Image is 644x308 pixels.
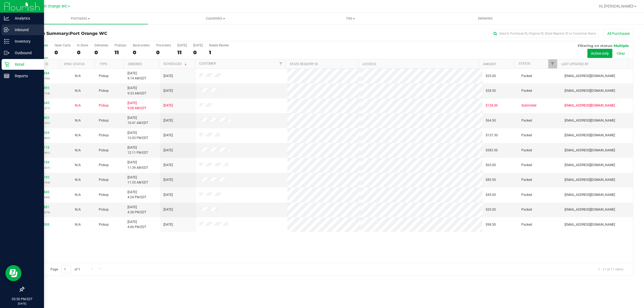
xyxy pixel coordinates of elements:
[13,13,148,24] a: Purchases
[99,222,109,227] span: Pickup
[99,74,109,79] span: Pickup
[64,62,85,66] a: Sync Status
[587,49,612,58] button: Active only
[127,190,146,200] span: [DATE] 4:24 PM EDT
[486,88,496,93] span: $28.50
[521,207,532,212] span: Packed
[418,13,553,24] a: Deliveries
[75,207,81,212] button: N/A
[9,38,42,45] p: Inventory
[561,62,588,66] a: Last Updated By
[486,192,496,197] span: $45.00
[99,207,109,212] span: Pickup
[34,146,49,149] a: 11973118
[565,118,615,123] span: [EMAIL_ADDRESS][DOMAIN_NAME]
[471,16,500,21] span: Deliveries
[604,29,633,38] button: All Purchases
[75,148,81,153] button: N/A
[565,177,615,182] span: [EMAIL_ADDRESS][DOMAIN_NAME]
[9,15,42,21] p: Analytics
[486,148,498,153] span: $583.50
[163,222,173,227] span: [DATE]
[163,88,173,93] span: [DATE]
[5,265,21,281] iframe: Resource center
[486,222,496,227] span: $98.50
[115,43,126,47] div: PickUps
[115,49,126,56] div: 11
[127,175,148,185] span: [DATE] 11:35 AM EDT
[24,31,227,36] h3: Purchase Summary:
[75,88,81,93] button: N/A
[521,222,532,227] span: Packed
[75,163,81,168] button: N/A
[75,208,81,211] span: Not Applicable
[61,265,71,273] input: 1
[486,133,498,138] span: $137.30
[177,43,187,47] div: [DATE]
[4,50,9,56] inline-svg: Outbound
[75,133,81,137] span: Not Applicable
[75,74,81,79] button: N/A
[9,61,42,68] p: Retail
[127,205,146,215] span: [DATE] 4:28 PM EDT
[34,116,49,120] a: 11972603
[133,43,150,47] div: Back-orders
[163,163,173,168] span: [DATE]
[565,222,615,227] span: [EMAIL_ADDRESS][DOMAIN_NAME]
[565,148,615,153] span: [EMAIL_ADDRESS][DOMAIN_NAME]
[548,59,557,68] a: Filter
[163,74,173,79] span: [DATE]
[75,103,81,108] button: N/A
[565,192,615,197] span: [EMAIL_ADDRESS][DOMAIN_NAME]
[94,49,108,56] div: 0
[99,163,109,168] span: Pickup
[13,16,148,21] span: Purchases
[486,177,496,182] span: $85.50
[163,62,188,66] a: Scheduled
[77,43,88,47] div: In Store
[578,43,613,48] span: Filtering on status:
[75,133,81,138] button: N/A
[99,103,109,108] span: Pickup
[486,163,496,168] span: $65.00
[133,49,150,56] div: 0
[565,88,615,93] span: [EMAIL_ADDRESS][DOMAIN_NAME]
[613,49,629,58] button: Clear
[4,73,9,79] inline-svg: Reports
[4,39,9,44] inline-svg: Inventory
[75,177,81,182] button: N/A
[486,118,496,123] span: $64.50
[4,27,9,32] inline-svg: Inbound
[100,62,107,66] a: Type
[148,13,283,24] a: Customers
[521,192,532,197] span: Packed
[75,118,81,123] button: N/A
[127,145,148,155] span: [DATE] 12:11 PM EDT
[521,177,532,182] span: Packed
[75,223,81,226] span: Not Applicable
[99,133,109,138] span: Pickup
[521,103,536,108] span: Submitted
[75,148,81,152] span: Not Applicable
[491,30,598,38] input: Search Purchase ID, Original ID, State Registry ID or Customer Name...
[565,207,615,212] span: [EMAIL_ADDRESS][DOMAIN_NAME]
[75,178,81,182] span: Not Applicable
[486,207,496,212] span: $20.00
[193,43,203,47] div: [DATE]
[276,59,285,68] a: Filter
[75,193,81,197] span: Not Applicable
[75,222,81,227] button: N/A
[521,133,532,138] span: Packed
[177,49,187,56] div: 11
[127,86,146,96] span: [DATE] 9:33 AM EDT
[34,101,49,105] a: 11971945
[521,118,532,123] span: Packed
[193,49,203,56] div: 0
[77,49,88,56] div: 0
[128,62,142,66] a: Ordered
[39,4,67,9] span: Port Orange WC
[127,101,146,111] span: [DATE] 9:08 AM EDT
[127,160,148,170] span: [DATE] 11:39 AM EDT
[521,148,532,153] span: Packed
[75,119,81,122] span: Not Applicable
